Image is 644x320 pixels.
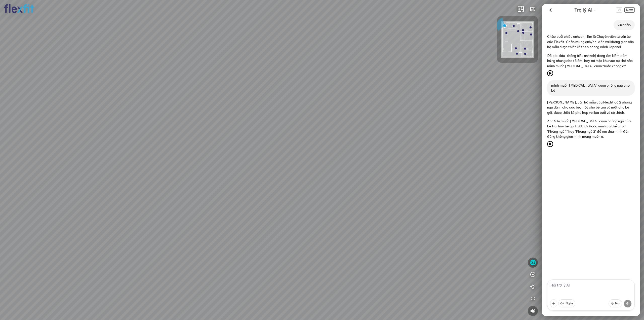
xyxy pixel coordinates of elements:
[558,299,575,307] button: Nghe
[618,22,631,27] p: xin chào
[616,7,622,13] button: Change language
[574,6,596,14] div: AI Guide options
[624,7,635,13] button: New Chat
[547,53,635,68] p: Để bắt đầu, không biết anh/chị đang tìm kiếm cảm hứng chung cho tổ ấm, hay có một khu vực cụ thể ...
[624,7,635,13] span: New
[501,21,534,58] img: Flexfit_Apt1_M__JKL4XAWR2ATG.png
[547,34,635,49] p: Chào buổi chiều anh/chị. Em là Chuyên viên tư vấn ảo của Flexfit. Chào mừng anh/chị đến với không...
[609,299,622,307] button: Nói
[4,4,34,13] img: logo
[574,7,592,14] span: Trợ lý AI
[547,119,635,139] p: Anh/chị muốn [MEDICAL_DATA] quan phòng ngủ của bé trai hay bé gái trước ạ? Hoặc mình có thể chọn ...
[616,7,622,13] span: VI
[551,83,631,93] p: mình muốn [MEDICAL_DATA] quan phòng ngủ cho bé
[547,100,635,115] p: [PERSON_NAME], căn hộ mẫu của Flexfit có 2 phòng ngủ dành cho các bé, một cho bé trai và một cho ...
